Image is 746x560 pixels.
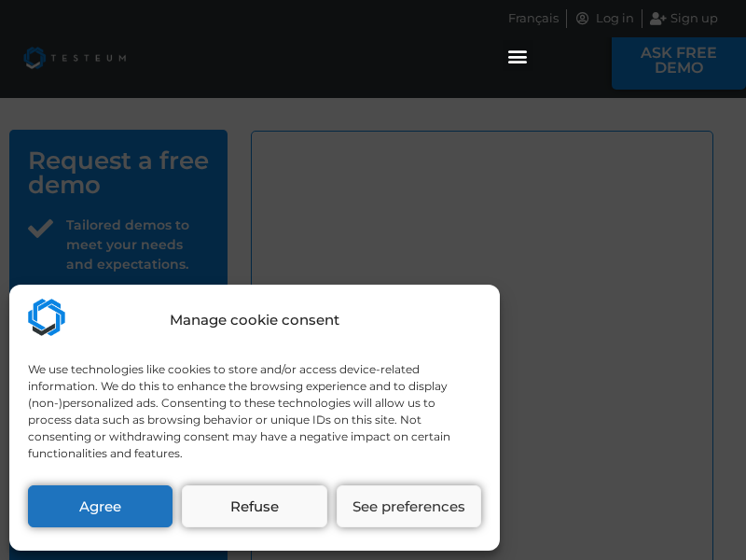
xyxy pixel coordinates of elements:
button: Agree [28,485,173,527]
button: Refuse [182,485,326,527]
img: Testeum.com - Application crowdtesting platform [28,299,65,336]
div: We use technologies like cookies to store and/or access device-related information. We do this to... [28,361,479,462]
div: Menu Toggle [503,40,533,71]
button: See preferences [337,485,481,527]
div: Manage cookie consent [170,310,339,331]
